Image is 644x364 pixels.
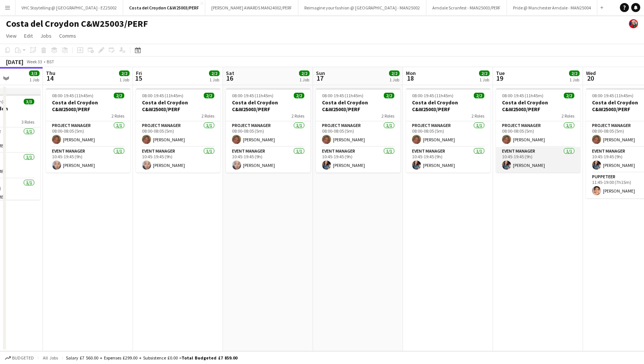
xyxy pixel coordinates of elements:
[586,70,596,76] span: Wed
[412,93,453,98] span: 08:00-19:45 (11h45m)
[204,93,214,98] span: 2/2
[474,93,484,98] span: 2/2
[316,99,400,113] h3: Costa del Croydon C&W25003/PERF
[114,93,124,98] span: 2/2
[119,70,130,76] span: 2/2
[136,99,220,113] h3: Costa del Croydon C&W25003/PERF
[41,355,60,361] span: All jobs
[495,74,505,83] span: 19
[226,70,234,76] span: Sat
[47,59,54,64] div: BST
[382,113,394,119] span: 2 Roles
[45,74,55,83] span: 14
[46,70,55,76] span: Thu
[46,121,130,147] app-card-role: Project Manager1/108:00-08:05 (5m)[PERSON_NAME]
[6,18,148,29] h1: Costa del Croydon C&W25003/PERF
[201,113,214,119] span: 2 Roles
[496,70,505,76] span: Tue
[136,147,220,173] app-card-role: Event Manager1/110:45-19:45 (9h)[PERSON_NAME]
[209,77,219,83] div: 1 Job
[389,70,400,76] span: 2/2
[562,113,574,119] span: 2 Roles
[299,77,309,83] div: 1 Job
[119,77,129,83] div: 1 Job
[142,93,183,98] span: 08:00-19:45 (11h45m)
[405,74,416,83] span: 18
[298,0,426,15] button: Reimagine your fashion @ [GEOGRAPHIC_DATA] - MAN25002
[472,113,484,119] span: 2 Roles
[52,93,93,98] span: 08:00-19:45 (11h45m)
[426,0,507,15] button: Arndale Scranfest - MAN25003/PERF
[316,147,400,173] app-card-role: Event Manager1/110:45-19:45 (9h)[PERSON_NAME]
[205,0,298,15] button: [PERSON_NAME] AWARDS MAN24002/PERF
[123,0,205,15] button: Costa del Croydon C&W25003/PERF
[496,88,580,173] app-job-card: 08:00-19:45 (11h45m)2/2Costa del Croydon C&W25003/PERF2 RolesProject Manager1/108:00-08:05 (5m)[P...
[496,147,580,173] app-card-role: Event Manager1/110:45-19:45 (9h)[PERSON_NAME]
[29,77,39,83] div: 1 Job
[136,121,220,147] app-card-role: Project Manager1/108:00-08:05 (5m)[PERSON_NAME]
[136,88,220,173] app-job-card: 08:00-19:45 (11h45m)2/2Costa del Croydon C&W25003/PERF2 RolesProject Manager1/108:00-08:05 (5m)[P...
[585,74,596,83] span: 20
[226,121,310,147] app-card-role: Project Manager1/108:00-08:05 (5m)[PERSON_NAME]
[40,32,52,39] span: Jobs
[315,74,325,83] span: 17
[25,59,44,64] span: Week 33
[46,147,130,173] app-card-role: Event Manager1/110:45-19:45 (9h)[PERSON_NAME]
[291,113,304,119] span: 2 Roles
[406,147,490,173] app-card-role: Event Manager1/110:45-19:45 (9h)[PERSON_NAME]
[21,31,36,41] a: Edit
[29,70,40,76] span: 3/3
[629,19,638,28] app-user-avatar: Project Manager
[406,88,490,173] app-job-card: 08:00-19:45 (11h45m)2/2Costa del Croydon C&W25003/PERF2 RolesProject Manager1/108:00-08:05 (5m)[P...
[59,32,76,39] span: Comms
[6,58,23,66] div: [DATE]
[46,99,130,113] h3: Costa del Croydon C&W25003/PERF
[209,70,220,76] span: 2/2
[226,88,310,173] app-job-card: 08:00-19:45 (11h45m)2/2Costa del Croydon C&W25003/PERF2 RolesProject Manager1/108:00-08:05 (5m)[P...
[496,99,580,113] h3: Costa del Croydon C&W25003/PERF
[569,70,580,76] span: 2/2
[37,31,55,41] a: Jobs
[507,0,597,15] button: Pride @ Manchester Arndale - MAN25004
[56,31,79,41] a: Comms
[12,355,34,361] span: Budgeted
[496,121,580,147] app-card-role: Project Manager1/108:00-08:05 (5m)[PERSON_NAME]
[569,77,579,83] div: 1 Job
[294,93,304,98] span: 2/2
[24,32,33,39] span: Edit
[502,93,543,98] span: 08:00-19:45 (11h45m)
[135,74,142,83] span: 15
[4,354,35,362] button: Budgeted
[6,32,17,39] span: View
[111,113,124,119] span: 2 Roles
[316,88,400,173] app-job-card: 08:00-19:45 (11h45m)2/2Costa del Croydon C&W25003/PERF2 RolesProject Manager1/108:00-08:05 (5m)[P...
[15,0,123,15] button: VHC Stoytelling @ [GEOGRAPHIC_DATA] - EZ25002
[406,99,490,113] h3: Costa del Croydon C&W25003/PERF
[479,77,489,83] div: 1 Job
[299,70,310,76] span: 2/2
[136,70,142,76] span: Fri
[322,93,363,98] span: 08:00-19:45 (11h45m)
[564,93,574,98] span: 2/2
[182,355,237,361] span: Total Budgeted £7 859.00
[3,31,20,41] a: View
[24,99,34,104] span: 3/3
[21,119,34,125] span: 3 Roles
[226,99,310,113] h3: Costa del Croydon C&W25003/PERF
[316,70,325,76] span: Sun
[389,77,399,83] div: 1 Job
[46,88,130,173] app-job-card: 08:00-19:45 (11h45m)2/2Costa del Croydon C&W25003/PERF2 RolesProject Manager1/108:00-08:05 (5m)[P...
[592,93,633,98] span: 08:00-19:45 (11h45m)
[406,70,416,76] span: Mon
[66,355,237,361] div: Salary £7 560.00 + Expenses £299.00 + Subsistence £0.00 =
[316,121,400,147] app-card-role: Project Manager1/108:00-08:05 (5m)[PERSON_NAME]
[225,74,234,83] span: 16
[406,121,490,147] app-card-role: Project Manager1/108:00-08:05 (5m)[PERSON_NAME]
[226,147,310,173] app-card-role: Event Manager1/110:45-19:45 (9h)[PERSON_NAME]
